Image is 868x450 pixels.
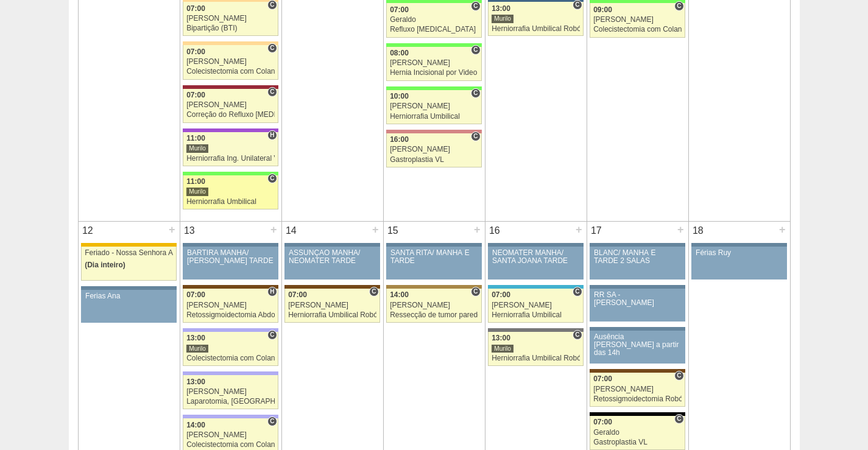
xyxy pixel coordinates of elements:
div: [PERSON_NAME] [186,388,275,396]
div: Refluxo [MEDICAL_DATA] esofágico Robótico [390,26,478,33]
div: BLANC/ MANHÃ E TARDE 2 SALAS [594,249,681,265]
div: Key: Blanc [590,412,685,416]
span: Consultório [471,287,480,297]
span: Consultório [267,330,277,340]
a: C 07:00 [PERSON_NAME] Retossigmoidectomia Robótica [590,373,685,407]
div: Gastroplastia VL [593,438,682,446]
a: SANTA RITA/ MANHÃ E TARDE [386,247,481,279]
div: [PERSON_NAME] [186,101,275,109]
div: Murilo [186,344,208,353]
span: Consultório [267,417,277,426]
a: C 07:00 Geraldo Gastroplastia VL [590,416,685,450]
div: + [676,222,686,237]
div: Herniorrafia Umbilical Robótica [492,354,580,362]
a: Feriado - Nossa Senhora Aparecida (Dia inteiro) [81,247,176,281]
div: Key: Christóvão da Gama [183,371,278,375]
span: Consultório [674,1,683,11]
div: Key: Aviso [488,243,583,247]
div: ASSUNÇÃO MANHÃ/ NEOMATER TARDE [289,249,376,265]
div: Herniorrafia Umbilical [186,198,275,206]
div: [PERSON_NAME] [186,15,275,23]
span: Consultório [471,45,480,55]
div: Key: Santa Joana [590,369,685,373]
div: Gastroplastia VL [390,156,478,164]
a: NEOMATER MANHÃ/ SANTA JOANA TARDE [488,247,583,279]
div: Key: Santa Joana [284,285,379,289]
a: C 11:00 Murilo Herniorrafia Umbilical [183,175,278,209]
a: C 10:00 [PERSON_NAME] Herniorrafia Umbilical [386,90,481,124]
span: 08:00 [390,49,409,57]
span: Consultório [267,87,277,97]
div: Key: Oswaldo Cruz Paulista [386,285,481,289]
a: H 11:00 Murilo Herniorrafia Ing. Unilateral VL [183,132,278,166]
div: NEOMATER MANHÃ/ SANTA JOANA TARDE [492,249,579,265]
div: 16 [485,222,504,240]
div: Key: Santa Helena [386,130,481,133]
a: C 07:00 Geraldo Refluxo [MEDICAL_DATA] esofágico Robótico [386,3,481,37]
div: Key: Aviso [183,243,278,247]
div: [PERSON_NAME] [288,301,376,309]
div: Key: Neomater [488,285,583,289]
div: Geraldo [390,16,478,24]
span: Consultório [573,287,582,297]
div: Key: IFOR [183,128,278,132]
div: [PERSON_NAME] [593,385,682,393]
div: BARTIRA MANHÃ/ [PERSON_NAME] TARDE [187,249,274,265]
span: Hospital [267,287,277,297]
a: 13:00 [PERSON_NAME] Laparotomia, [GEOGRAPHIC_DATA], Drenagem, Bridas VL [183,375,278,409]
div: [PERSON_NAME] [593,16,682,24]
div: Colecistectomia com Colangiografia VL [186,354,275,362]
div: [PERSON_NAME] [390,301,478,309]
span: 10:00 [390,92,409,100]
a: C 07:00 [PERSON_NAME] Bipartição (BTI) [183,2,278,36]
div: Key: Aviso [386,243,481,247]
a: BLANC/ MANHÃ E TARDE 2 SALAS [590,247,685,279]
div: Key: Brasil [386,43,481,47]
div: Key: Aviso [691,243,786,247]
div: Key: Bartira [183,41,278,45]
span: 13:00 [186,378,205,386]
a: C 07:00 [PERSON_NAME] Herniorrafia Umbilical [488,289,583,323]
span: 07:00 [390,5,409,14]
div: Herniorrafia Umbilical Robótica [288,311,376,319]
a: C 16:00 [PERSON_NAME] Gastroplastia VL [386,133,481,167]
span: 11:00 [186,177,205,186]
div: RR SA - [PERSON_NAME] [594,291,681,307]
div: Férias Ruy [696,249,783,257]
div: [PERSON_NAME] [186,301,275,309]
a: RR SA - [PERSON_NAME] [590,289,685,322]
div: Key: Aviso [284,243,379,247]
div: Colecistectomia com Colangiografia VL [593,26,682,33]
a: C 14:00 [PERSON_NAME] Ressecção de tumor parede abdominal pélvica [386,289,481,323]
span: 07:00 [186,290,205,299]
a: C 13:00 Murilo Herniorrafia Umbilical Robótica [488,2,583,36]
span: Consultório [674,371,683,381]
div: + [167,222,177,237]
div: Herniorrafia Umbilical [390,113,478,121]
div: Key: Aviso [590,285,685,289]
span: 07:00 [593,418,612,426]
div: Ressecção de tumor parede abdominal pélvica [390,311,478,319]
div: Key: Brasil [183,172,278,175]
div: Herniorrafia Umbilical Robótica [492,25,580,33]
span: Consultório [369,287,378,297]
span: 07:00 [492,290,510,299]
div: + [574,222,584,237]
span: Consultório [267,174,277,183]
div: Key: Aviso [590,243,685,247]
span: 07:00 [186,91,205,99]
div: [PERSON_NAME] [390,102,478,110]
a: Férias Ruy [691,247,786,279]
a: C 07:00 [PERSON_NAME] Herniorrafia Umbilical Robótica [284,289,379,323]
span: Consultório [471,132,480,141]
span: 09:00 [593,5,612,14]
div: [PERSON_NAME] [492,301,580,309]
div: Key: Aviso [81,286,176,290]
a: H 07:00 [PERSON_NAME] Retossigmoidectomia Abdominal VL [183,289,278,323]
span: Consultório [267,43,277,53]
a: Ausência [PERSON_NAME] a partir das 14h [590,331,685,364]
span: Hospital [267,130,277,140]
div: [PERSON_NAME] [390,59,478,67]
div: Herniorrafia Umbilical [492,311,580,319]
div: Key: Brasil [386,86,481,90]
